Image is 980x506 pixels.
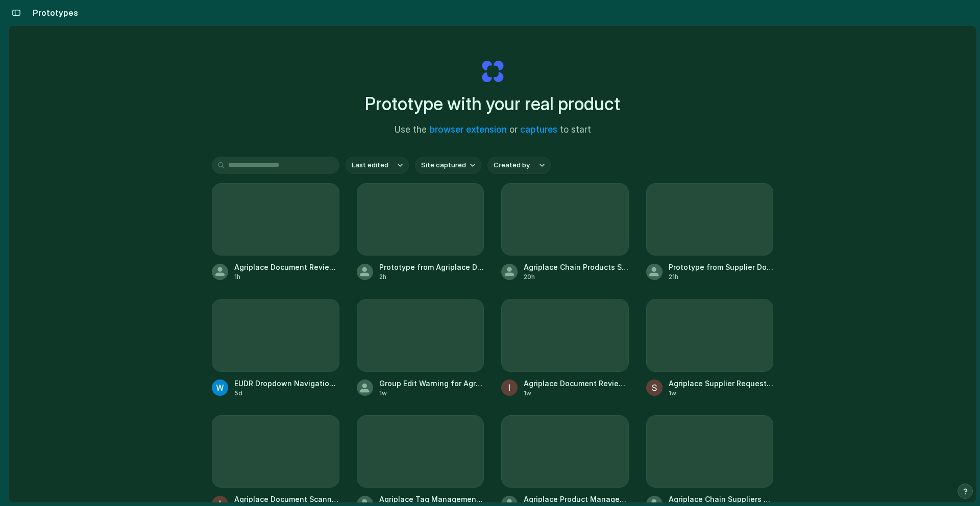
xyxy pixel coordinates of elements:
div: 20h [524,272,629,282]
span: Agriplace Tag Management Interface [379,494,484,504]
span: Created by [494,160,530,170]
button: Last edited [346,157,409,174]
a: Agriplace Supplier Request Review1w [646,299,774,397]
div: 1w [524,389,629,398]
div: 1w [669,389,774,398]
span: Prototype from Supplier Documents [669,262,774,272]
span: Agriplace Document Review Dashboard [234,262,339,272]
span: Prototype from Agriplace Document Review [379,262,484,272]
a: Prototype from Agriplace Document Review2h [357,183,484,282]
a: EUDR Dropdown Navigation & Collection Page5d [212,299,339,397]
h2: Prototypes [29,7,78,19]
a: Prototype from Supplier Documents21h [646,183,774,282]
span: Agriplace Document Review System [524,378,629,389]
button: Created by [487,157,551,174]
a: Agriplace Chain Products Sync Interface20h [501,183,629,282]
span: Agriplace Product Management Flow [524,494,629,504]
h1: Prototype with your real product [365,90,620,117]
span: Group Edit Warning for Agriplace Chain [379,378,484,389]
span: Agriplace Document Scanner Dashboard [234,494,339,504]
a: Agriplace Document Review Dashboard1h [212,183,339,282]
a: Group Edit Warning for Agriplace Chain1w [357,299,484,397]
span: Agriplace Chain Products Sync Interface [524,262,629,272]
a: captures [520,124,557,135]
span: Use the or to start [395,123,591,137]
span: Last edited [352,160,388,170]
div: 1w [379,389,484,398]
div: 21h [669,272,774,282]
span: Site captured [421,160,466,170]
span: EUDR Dropdown Navigation & Collection Page [234,378,339,389]
span: Agriplace Supplier Request Review [669,378,774,389]
div: 2h [379,272,484,282]
a: Agriplace Document Review System1w [501,299,629,397]
div: 5d [234,389,339,398]
a: browser extension [429,124,507,135]
span: Agriplace Chain Suppliers - Organization Search [669,494,774,504]
div: 1h [234,272,339,282]
button: Site captured [415,157,481,174]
